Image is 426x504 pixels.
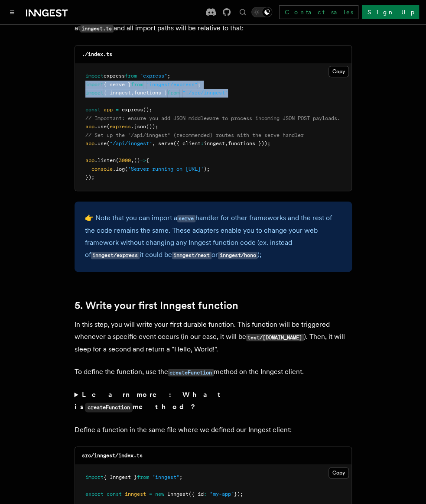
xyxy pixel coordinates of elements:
span: , [225,140,228,146]
a: serve [177,214,195,222]
span: ( [125,166,128,172]
span: "./src/inngest" [182,90,228,96]
span: , [131,90,134,96]
span: // Important: ensure you add JSON middleware to process incoming JSON POST payloads. [85,115,340,121]
button: Copy [328,467,349,478]
span: Inngest [167,491,189,497]
button: Copy [328,66,349,77]
span: const [107,491,122,497]
a: 5. Write your first Inngest function [75,299,238,312]
span: "express" [140,73,167,79]
span: app [104,107,113,113]
span: import [85,73,104,79]
code: inngest/hono [218,252,257,259]
code: src/inngest/index.ts [82,452,143,458]
span: from [137,474,149,480]
span: : [204,491,207,497]
span: inngest [204,140,225,146]
span: app [85,140,94,146]
strong: Learn more: What is method? [75,390,224,411]
span: new [155,491,164,497]
code: inngest.ts [80,25,114,33]
p: To define the function, use the method on the Inngest client. [75,366,352,378]
span: express [122,107,143,113]
span: : [201,140,204,146]
span: inngest [125,491,146,497]
span: => [140,157,146,163]
span: ); [204,166,210,172]
span: , [131,157,134,163]
span: .use [94,124,107,130]
span: }); [234,491,243,497]
span: { inngest [104,90,131,96]
span: // Set up the "/api/inngest" (recommended) routes with the serve handler [85,132,304,138]
span: functions } [134,90,167,96]
code: inngest/next [172,252,211,259]
code: serve [177,215,195,222]
span: ({ id [189,491,204,497]
span: .listen [94,157,116,163]
span: import [85,90,104,96]
span: (); [143,107,152,113]
code: test/[DOMAIN_NAME] [246,334,304,341]
span: functions })); [228,140,270,146]
span: ; [167,73,170,79]
span: from [125,73,137,79]
span: () [134,157,140,163]
span: ()); [146,124,158,130]
span: export [85,491,104,497]
span: = [116,107,119,113]
span: .json [131,124,146,130]
span: "my-app" [210,491,234,497]
span: ( [116,157,119,163]
summary: Learn more: What iscreateFunctionmethod? [75,389,352,413]
span: console [91,166,113,172]
span: 3000 [119,157,131,163]
a: Sign Up [362,5,419,19]
span: .use [94,140,107,146]
span: express [104,73,125,79]
p: In this step, you will write your first durable function. This function will be triggered wheneve... [75,319,352,355]
span: { [146,157,149,163]
a: createFunction [168,367,214,376]
span: ; [179,474,182,480]
span: "inngest/express" [146,81,198,88]
span: from [131,81,143,88]
span: , [152,140,155,146]
code: inngest/express [91,252,140,259]
span: .log [113,166,125,172]
p: 👉 Note that you can import a handler for other frameworks and the rest of the code remains the sa... [85,212,341,261]
code: createFunction [85,403,133,412]
button: Toggle navigation [7,7,17,17]
span: ; [198,81,201,88]
span: app [85,157,94,163]
span: ( [107,124,110,130]
span: "inngest" [152,474,179,480]
span: app [85,124,94,130]
code: ./index.ts [82,51,112,57]
a: Contact sales [279,5,358,19]
span: from [167,90,179,96]
span: ({ client [173,140,201,146]
span: }); [85,174,94,180]
span: ( [107,140,110,146]
span: import [85,474,104,480]
span: const [85,107,101,113]
span: = [149,491,152,497]
span: express [110,124,131,130]
button: Find something... [237,7,248,17]
span: { serve } [104,81,131,88]
p: Define a function in the same file where we defined our Inngest client: [75,424,352,436]
button: Toggle dark mode [251,7,272,17]
span: 'Server running on [URL]' [128,166,204,172]
span: { Inngest } [104,474,137,480]
code: createFunction [168,369,214,376]
span: serve [158,140,173,146]
span: "/api/inngest" [110,140,152,146]
span: import [85,81,104,88]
